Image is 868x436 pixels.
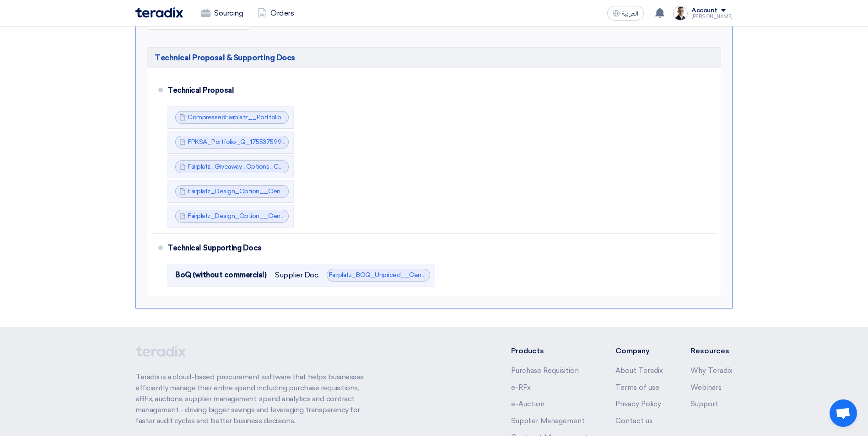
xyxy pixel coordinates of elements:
a: Webinars [690,383,722,392]
a: Open chat [830,399,857,427]
div: [PERSON_NAME] [691,14,733,19]
a: e-RFx [511,383,531,392]
button: العربية [607,6,644,21]
li: Products [511,346,588,356]
img: Jamal_pic_no_background_1753695917957.png [673,6,688,21]
a: About Teradix [615,367,663,375]
a: Why Teradix [690,367,733,375]
a: FPKSA_Portfolio_Q_1755375992724.pdf [188,138,308,146]
a: Fairplatz_BOQ_Unpriced__Cenomi__Recon__1755376852521.pdf [329,271,523,279]
span: Supplier Doc. [275,271,319,280]
a: Purchase Requisition [511,367,579,375]
a: Supplier Management [511,417,585,425]
div: : [175,269,430,282]
a: Contact us [615,417,652,425]
a: Sourcing [194,3,250,23]
li: Company [615,346,663,356]
a: Privacy Policy [615,400,661,408]
a: Orders [250,3,301,23]
li: Resources [690,346,733,356]
span: العربية [622,11,638,17]
a: Terms of use [615,383,659,392]
div: Technical Proposal [167,80,706,101]
a: Fairplatz_Design_Option__Cenomi__RECON__1755377462227.pdf [188,212,388,220]
img: Teradix logo [135,7,183,18]
a: e-Auction [511,400,545,408]
a: Fairplatz_Giveaway_Options_Cenomi__RECON__1755377256680.pdf [188,163,394,170]
a: Support [690,400,718,408]
div: Technical Supporting Docs [167,237,706,259]
a: Fairplatz_Design_Option__Cenomi__RECON__1755377449733.pdf [188,187,389,195]
b: BoQ (without commercial) [175,271,266,280]
span: Technical Proposal & Supporting Docs [155,52,295,63]
a: CompressedFairplatz__Portfolio_rev_May__compressed_1755375695726.pdf [188,113,417,121]
div: Account [691,7,717,15]
p: Teradix is a cloud-based procurement software that helps businesses efficiently manage their enti... [135,372,374,426]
